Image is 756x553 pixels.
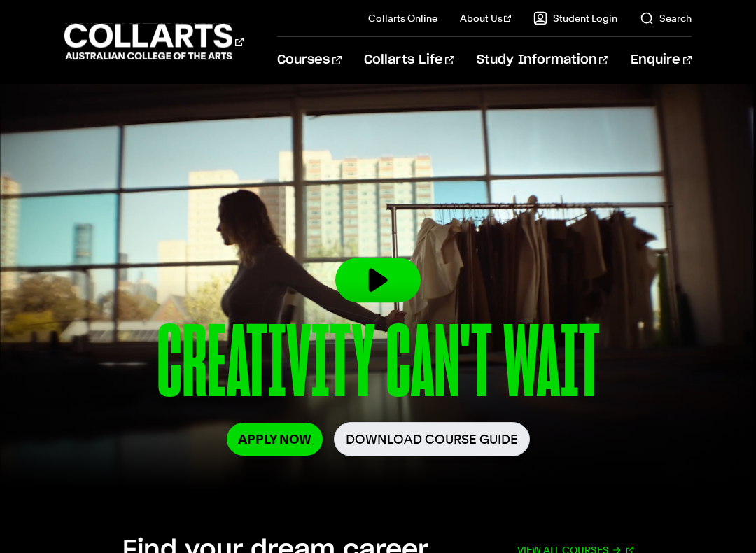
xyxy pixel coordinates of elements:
[477,37,608,83] a: Study Information
[460,11,512,25] a: About Us
[368,11,437,25] a: Collarts Online
[533,11,617,25] a: Student Login
[640,11,692,25] a: Search
[64,22,243,62] div: Go to homepage
[364,37,454,83] a: Collarts Life
[64,311,692,422] p: CREATIVITY CAN'T WAIT
[277,37,341,83] a: Courses
[334,422,530,456] a: Download Course Guide
[227,423,323,456] a: Apply Now
[631,37,692,83] a: Enquire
